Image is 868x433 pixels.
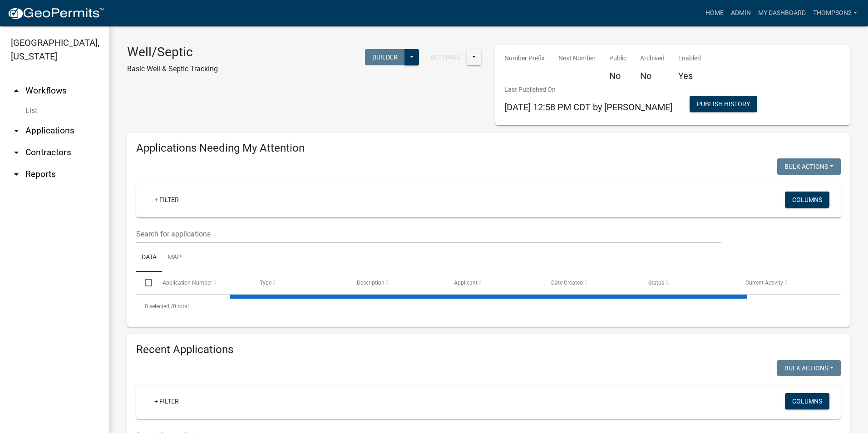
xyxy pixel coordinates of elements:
h3: Well/Septic [127,44,218,60]
p: Number Prefix [504,54,545,63]
p: Next Number [558,54,596,63]
a: Thompson2 [809,5,861,22]
datatable-header-cell: Type [251,272,348,294]
span: Type [260,280,271,286]
i: arrow_drop_down [11,147,22,158]
span: [DATE] 12:58 PM CDT by [PERSON_NAME] [504,102,672,113]
span: Application Number [163,280,212,286]
p: Last Published On [504,85,672,94]
datatable-header-cell: Date Created [542,272,640,294]
a: Data [136,243,162,272]
wm-modal-confirm: Workflow Publish History [690,101,757,108]
datatable-header-cell: Application Number [153,272,251,294]
i: arrow_drop_up [11,85,22,96]
span: Date Created [551,280,583,286]
p: Public [609,54,626,63]
datatable-header-cell: Applicant [445,272,542,294]
a: My Dashboard [755,5,809,22]
p: Enabled [678,54,701,63]
button: Builder [365,49,405,65]
button: Bulk Actions [777,360,841,376]
span: Status [648,280,664,286]
h4: Applications Needing My Attention [136,142,841,155]
button: Columns [785,393,829,409]
datatable-header-cell: Description [348,272,445,294]
span: 0 selected / [145,303,173,310]
h4: Recent Applications [136,343,841,356]
i: arrow_drop_down [11,169,22,180]
a: Map [162,243,187,272]
span: Applicant [454,280,478,286]
div: 0 total [136,295,841,318]
a: + Filter [147,192,186,208]
a: Admin [727,5,755,22]
datatable-header-cell: Current Activity [737,272,834,294]
h5: No [609,70,626,81]
h5: No [640,70,665,81]
datatable-header-cell: Select [136,272,153,294]
p: Archived [640,54,665,63]
h5: Yes [678,70,701,81]
button: Publish History [690,96,757,112]
p: Basic Well & Septic Tracking [127,64,218,74]
datatable-header-cell: Status [640,272,737,294]
a: + Filter [147,393,186,409]
button: Bulk Actions [777,158,841,175]
button: Columns [785,192,829,208]
a: Home [702,5,727,22]
span: Description [357,280,385,286]
span: Current Activity [745,280,783,286]
input: Search for applications [136,225,721,243]
i: arrow_drop_down [11,125,22,136]
button: Settings [424,49,467,65]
